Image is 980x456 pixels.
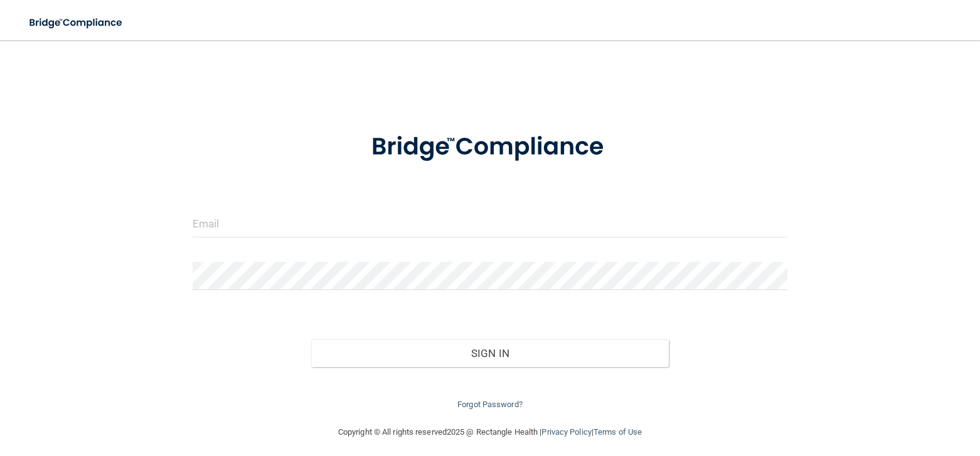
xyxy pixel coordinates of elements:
a: Terms of Use [594,427,642,437]
a: Forgot Password? [457,400,523,409]
img: bridge_compliance_login_screen.278c3ca4.svg [346,115,634,179]
div: Copyright © All rights reserved 2025 @ Rectangle Health | | [261,412,719,452]
input: Email [193,209,788,237]
img: bridge_compliance_login_screen.278c3ca4.svg [19,10,134,36]
a: Privacy Policy [541,427,591,437]
button: Sign In [311,339,668,367]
